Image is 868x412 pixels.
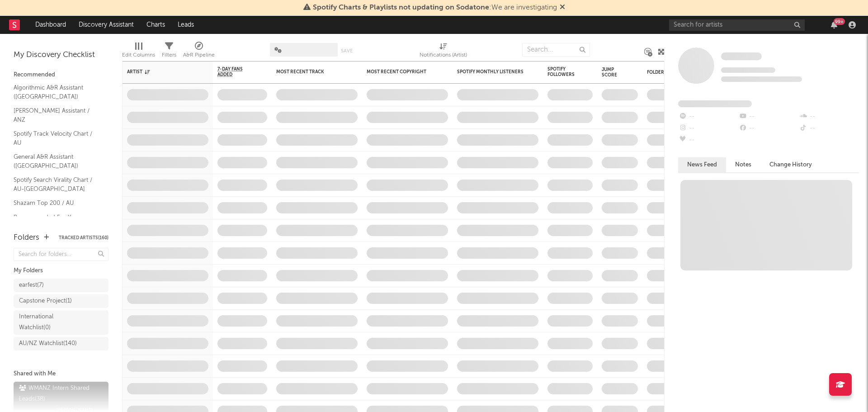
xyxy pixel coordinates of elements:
div: Capstone Project ( 1 ) [19,296,72,307]
a: Leads [171,16,200,34]
div: -- [738,123,798,134]
div: -- [678,134,738,146]
div: Folders [14,232,39,243]
input: Search... [522,43,590,57]
a: Charts [140,16,171,34]
span: Fans Added by Platform [678,100,752,107]
div: Spotify Followers [547,66,579,77]
button: Change History [760,157,821,172]
a: [PERSON_NAME] Assistant / ANZ [14,106,99,124]
div: AU/NZ Watchlist ( 140 ) [19,338,77,349]
div: Shared with Me [14,369,108,379]
button: Notes [726,157,760,172]
a: Spotify Search Virality Chart / AU-[GEOGRAPHIC_DATA] [14,175,99,194]
div: Artist [127,69,195,75]
span: Some Artist [721,52,762,60]
div: Filters [162,38,176,65]
div: My Discovery Checklist [14,50,108,61]
input: Search for folders... [14,248,108,261]
div: Spotify Monthly Listeners [457,69,525,75]
a: Shazam Top 200 / AU [14,198,99,208]
span: Dismiss [560,4,565,11]
button: 99+ [831,21,837,28]
div: Recommended [14,70,108,81]
div: -- [678,111,738,123]
button: Save [341,48,353,53]
span: Spotify Charts & Playlists not updating on Sodatone [313,4,489,11]
div: WMANZ Intern Shared Leads ( 38 ) [19,383,101,405]
a: Algorithmic A&R Assistant ([GEOGRAPHIC_DATA]) [14,83,99,101]
div: -- [678,123,738,134]
div: Most Recent Track [276,69,344,75]
a: International Watchlist(0) [14,310,108,335]
div: Notifications (Artist) [420,38,467,65]
div: -- [799,111,859,123]
a: AU/NZ Watchlist(140) [14,337,108,350]
div: earfest ( 7 ) [19,280,44,291]
span: Tracking Since: [DATE] [721,67,775,73]
a: Some Artist [721,52,762,61]
span: 7-Day Fans Added [217,66,254,77]
span: : We are investigating [313,4,557,11]
div: -- [799,123,859,134]
div: Most Recent Copyright [367,69,434,75]
div: A&R Pipeline [183,50,215,61]
div: International Watchlist ( 0 ) [19,312,83,333]
span: 0 fans last week [721,76,802,82]
div: My Folders [14,265,108,276]
div: Folders [647,70,715,75]
button: Tracked Artists(160) [59,236,108,240]
div: Notifications (Artist) [420,50,467,61]
a: Recommended For You [14,213,99,223]
div: Edit Columns [122,50,155,61]
a: Spotify Track Velocity Chart / AU [14,129,99,147]
div: Filters [162,50,176,61]
div: A&R Pipeline [183,38,215,65]
div: 99 + [834,18,845,25]
div: Jump Score [602,67,624,78]
a: earfest(7) [14,279,108,292]
button: News Feed [678,157,726,172]
input: Search for artists [669,19,805,31]
div: Edit Columns [122,38,155,65]
a: Dashboard [29,16,72,34]
a: General A&R Assistant ([GEOGRAPHIC_DATA]) [14,152,99,170]
a: Capstone Project(1) [14,294,108,308]
div: -- [738,111,798,123]
a: Discovery Assistant [72,16,140,34]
